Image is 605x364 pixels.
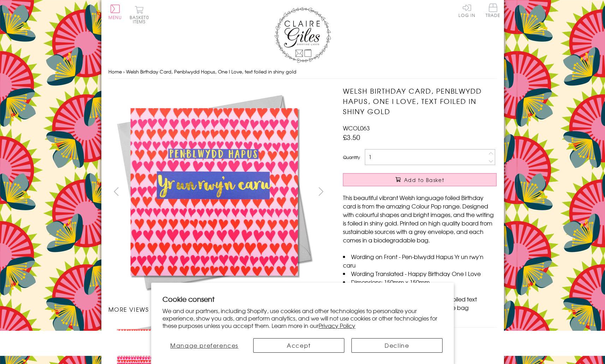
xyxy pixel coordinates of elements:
button: Accept [253,338,344,353]
h1: Welsh Birthday Card, Penblwydd Hapus, One I Love, text foiled in shiny gold [343,86,497,116]
a: Privacy Policy [319,321,355,330]
a: Home [108,68,122,75]
a: Log In [458,4,475,17]
button: Basket0 items [130,6,149,24]
img: Welsh Birthday Card, Penblwydd Hapus, One I Love, text foiled in shiny gold [329,86,541,298]
h3: More views [108,305,329,313]
img: Claire Giles Greetings Cards [274,7,331,63]
span: WCOL063 [343,124,370,132]
li: Dimensions: 150mm x 150mm [343,278,497,286]
button: next [313,183,329,199]
p: This beautiful vibrant Welsh language foiled Birthday card is from the amazing Colour Pop range. ... [343,193,497,244]
h2: Cookie consent [162,294,443,304]
button: prev [108,183,124,199]
button: Add to Basket [343,173,497,186]
li: Wording Translated - Happy Birthday One I Love [343,269,497,278]
span: › [123,68,125,75]
button: Manage preferences [162,338,246,353]
label: Quantity [343,154,360,160]
span: Manage preferences [170,341,238,350]
span: Menu [108,14,122,20]
span: 0 items [133,14,149,25]
li: Wording on Front - Pen-blwydd Hapus Yr un rwy'n caru [343,252,497,269]
span: £3.50 [343,132,360,142]
img: Welsh Birthday Card, Penblwydd Hapus, One I Love, text foiled in shiny gold [108,86,320,298]
button: Menu [108,5,122,19]
a: Trade [486,4,500,19]
span: Add to Basket [404,176,444,183]
span: Welsh Birthday Card, Penblwydd Hapus, One I Love, text foiled in shiny gold [126,68,296,75]
button: Decline [351,338,443,353]
span: Trade [486,4,500,17]
p: We and our partners, including Shopify, use cookies and other technologies to personalize your ex... [162,307,443,329]
nav: breadcrumbs [108,65,497,79]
